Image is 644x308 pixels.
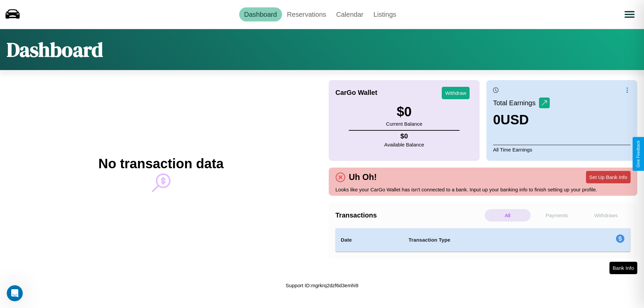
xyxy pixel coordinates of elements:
[239,7,282,21] a: Dashboard
[335,211,483,219] h4: Transactions
[331,7,368,21] a: Calendar
[98,156,223,171] h2: No transaction data
[534,209,580,222] p: Payments
[345,172,380,182] h4: Uh Oh!
[442,87,470,99] button: Withdraw
[609,262,637,274] button: Bank Info
[493,97,539,109] p: Total Earnings
[386,119,422,128] p: Current Balance
[7,285,23,301] iframe: Intercom live chat
[620,5,639,24] button: Open menu
[335,89,377,97] h4: CarGo Wallet
[282,7,331,21] a: Reservations
[335,228,631,252] table: simple table
[335,185,631,194] p: Looks like your CarGo Wallet has isn't connected to a bank. Input up your banking info to finish ...
[586,171,631,183] button: Set Up Bank Info
[485,209,531,222] p: All
[384,140,424,149] p: Available Balance
[7,36,103,63] h1: Dashboard
[368,7,401,21] a: Listings
[286,281,359,290] p: Support ID: mgrkrq2dzf6d3emhi9
[341,236,398,244] h4: Date
[583,209,629,222] p: Withdraws
[384,132,424,140] h4: $ 0
[409,236,561,244] h4: Transaction Type
[493,112,550,127] h3: 0 USD
[493,145,631,154] p: All Time Earnings
[386,104,422,119] h3: $ 0
[636,140,641,168] div: Give Feedback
